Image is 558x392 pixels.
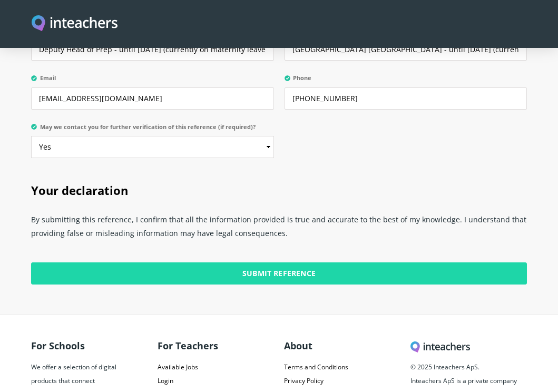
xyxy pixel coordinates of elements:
img: Inteachers [32,15,118,33]
a: Available Jobs [158,362,198,371]
h3: For Teachers [158,336,273,356]
span: Your declaration [31,182,128,198]
label: Phone [285,74,527,87]
h3: For Schools [31,336,126,356]
a: Login [158,376,173,385]
h3: About [284,336,400,356]
h3: Inteachers [410,336,526,356]
input: Submit Reference [31,262,526,285]
a: Terms and Conditions [284,362,348,371]
p: By submitting this reference, I confirm that all the information provided is true and accurate to... [31,209,526,250]
a: Privacy Policy [284,376,324,385]
a: Visit this site's homepage [32,15,118,33]
label: Email [31,74,273,87]
label: May we contact you for further verification of this reference (if required)? [31,123,273,136]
